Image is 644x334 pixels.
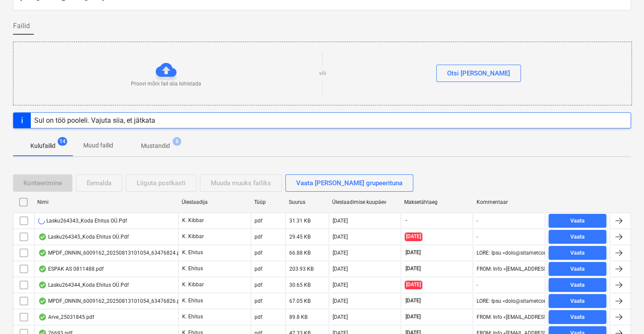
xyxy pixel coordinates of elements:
div: Vaata [570,280,585,290]
p: K. Ehitus [182,265,203,272]
div: Andmed failist loetud [38,265,47,272]
span: [DATE] [405,281,422,289]
div: Andmed failist loetud [38,249,47,256]
div: Tüüp [254,199,282,205]
div: Lasku264343_Koda Ehitus OÜ.Pdf [38,217,127,224]
div: Andmed failist loetud [38,233,47,240]
div: Lasku264344_Koda Ehitus OÜ.Pdf [38,282,129,288]
div: Nimi [37,199,175,205]
div: [DATE] [333,250,348,256]
div: Suurus [289,199,325,205]
div: 66.88 KB [289,250,311,256]
div: Üleslaadija [182,199,247,205]
div: Vaata [570,312,585,322]
div: - [477,234,478,240]
div: 31.31 KB [289,218,311,224]
div: MPDF_ONNIN_6009162_20250813101054_63476826.pdf [38,298,185,305]
button: Vaata [549,310,606,324]
span: [DATE] [405,249,422,256]
button: Vaata [549,262,606,276]
div: pdf [255,218,262,224]
p: K. Kibbar [182,281,204,288]
iframe: Chat Widget [601,292,644,334]
div: Lasku264345_Koda Ehitus OÜ.Pdf [38,233,129,240]
div: 89.8 KB [289,314,307,320]
div: pdf [255,282,262,288]
div: - [477,282,478,288]
p: K. Kibbar [182,217,204,224]
button: Vaata [549,294,606,308]
div: [DATE] [333,218,348,224]
div: Sul on töö pooleli. Vajuta siia, et jätkata [34,116,155,124]
p: Kulufailid [30,141,56,151]
div: Vaata [PERSON_NAME] grupeerituna [296,177,402,189]
p: või [319,70,326,77]
div: Proovi mõni fail siia lohistadavõiOtsi [PERSON_NAME] [13,42,632,105]
button: Otsi [PERSON_NAME] [436,65,521,82]
div: Vaata [570,232,585,242]
div: Vaata [570,248,585,258]
div: Üleslaadimise kuupäev [332,199,398,205]
div: 67.05 KB [289,298,311,304]
span: [DATE] [405,313,422,321]
div: Andmed failist loetud [38,298,47,305]
div: [DATE] [333,266,348,272]
div: Vaata [570,296,585,306]
div: Vaata [570,216,585,226]
span: [DATE] [405,232,422,241]
div: Arve_25031845.pdf [38,314,94,321]
div: ESPAK AS 0811488.pdf [38,265,104,272]
span: - [405,217,408,224]
div: Vestlusvidin [601,292,644,334]
span: 14 [58,137,67,146]
div: Vaata [570,264,585,274]
span: [DATE] [405,297,422,305]
span: Failid [13,21,30,31]
div: [DATE] [333,298,348,304]
div: pdf [255,314,262,320]
p: Proovi mõni fail siia lohistada [131,80,201,88]
div: pdf [255,250,262,256]
div: Andmed failist loetud [38,282,47,288]
button: Vaata [PERSON_NAME] grupeerituna [285,174,413,192]
div: Maksetähtaeg [404,199,470,205]
button: Vaata [549,246,606,260]
div: [DATE] [333,282,348,288]
div: 30.65 KB [289,282,311,288]
span: 8 [173,137,181,146]
div: pdf [255,234,262,240]
div: Andmed failist loetud [38,314,47,321]
div: 203.93 KB [289,266,314,272]
div: [DATE] [333,234,348,240]
button: Vaata [549,278,606,292]
p: K. Ehitus [182,297,203,305]
div: pdf [255,266,262,272]
span: [DATE] [405,265,422,272]
button: Vaata [549,214,606,228]
div: Kommentaar [477,199,542,205]
p: Muud failid [83,141,113,150]
p: K. Ehitus [182,249,203,256]
button: Vaata [549,230,606,244]
p: Mustandid [141,141,170,151]
div: Otsi [PERSON_NAME] [447,68,510,79]
div: - [477,218,478,224]
div: 29.45 KB [289,234,311,240]
div: MPDF_ONNIN_6009162_20250813101054_63476824.pdf [38,249,185,256]
p: K. Ehitus [182,313,203,321]
div: pdf [255,298,262,304]
p: K. Kibbar [182,233,204,240]
div: [DATE] [333,314,348,320]
div: Andmete lugemine failist pooleli [38,217,45,224]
